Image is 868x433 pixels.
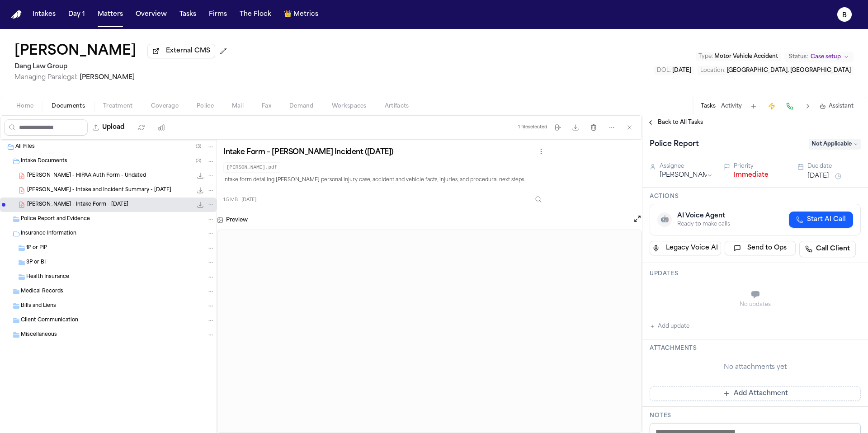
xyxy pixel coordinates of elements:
[842,12,847,19] text: B
[811,53,841,61] span: Case setup
[223,197,238,203] span: 1.5 MB
[809,139,861,150] span: Not Applicable
[11,10,22,19] a: Home
[820,103,854,110] button: Assistant
[21,230,76,238] span: Insurance Information
[223,148,393,157] h3: Intake Form – [PERSON_NAME] Incident ([DATE])
[147,44,215,58] button: External CMS
[725,241,796,255] button: Send to Ops
[26,245,47,252] span: 1P or PIP
[530,191,547,207] button: Inspect
[16,103,33,110] span: Home
[166,47,210,56] span: External CMS
[65,6,89,23] a: Day 1
[217,230,642,433] iframe: To enrich screen reader interactions, please activate Accessibility in Grammarly extension settings
[650,321,689,332] button: Add update
[650,412,861,419] h3: Notes
[236,6,275,23] button: The Flock
[747,100,760,113] button: Add Task
[4,119,88,136] input: Search files
[232,103,244,110] span: Mail
[26,273,69,281] span: Health Insurance
[205,6,231,23] button: Firms
[807,215,846,224] span: Start AI Call
[15,143,35,151] span: All Files
[727,68,851,73] span: [GEOGRAPHIC_DATA], [GEOGRAPHIC_DATA]
[21,317,78,325] span: Client Communication
[21,331,57,339] span: Miscellaneous
[646,137,703,151] h1: Police Report
[132,6,170,23] button: Overview
[284,10,292,19] span: crown
[714,54,778,59] span: Motor Vehicle Accident
[21,288,63,296] span: Medical Records
[783,100,796,113] button: Make a Call
[11,10,22,19] img: Finch Logo
[289,103,314,110] span: Demand
[807,163,861,170] div: Due date
[701,103,716,110] button: Tasks
[21,158,67,165] span: Intake Documents
[650,241,721,255] button: Legacy Voice AI
[829,103,854,110] span: Assistant
[650,193,861,200] h3: Actions
[151,103,179,110] span: Coverage
[660,163,713,170] div: Assignee
[734,171,769,180] button: Immediate
[765,100,778,113] button: Create Immediate Task
[226,216,248,224] h3: Preview
[223,162,280,173] code: [PERSON_NAME].pdf
[784,52,854,62] button: Change status from Case setup
[21,216,90,223] span: Police Report and Evidence
[661,215,669,224] span: 🤖
[633,214,642,223] button: Open preview
[196,200,205,209] button: Download J. Martinez - Intake Form - 6.3.25
[280,6,322,23] button: crownMetrics
[80,74,135,81] span: [PERSON_NAME]
[197,103,214,110] span: Police
[518,124,547,130] div: 1 file selected
[196,144,201,149] span: ( 3 )
[700,68,726,73] span: Location :
[677,221,730,228] div: Ready to make calls
[696,52,781,61] button: Edit Type: Motor Vehicle Accident
[176,6,200,23] button: Tasks
[677,212,730,221] div: AI Voice Agent
[698,54,713,59] span: Type :
[196,171,205,180] button: Download J. Martinez - HIPAA Auth Form - Undated
[650,345,861,352] h3: Attachments
[52,103,85,110] span: Documents
[241,197,256,203] span: [DATE]
[833,171,844,182] button: Snooze task
[88,119,130,136] button: Upload
[94,6,127,23] button: Matters
[385,103,409,110] span: Artifacts
[654,66,694,75] button: Edit DOL: 2025-06-03
[658,119,703,126] span: Back to All Tasks
[262,103,271,110] span: Fax
[27,172,146,180] span: [PERSON_NAME] - HIPAA Auth Form - Undated
[721,103,742,110] button: Activity
[789,212,853,228] button: Start AI Call
[657,68,671,73] span: DOL :
[14,43,137,60] h1: [PERSON_NAME]
[698,66,854,75] button: Edit Location: Austin, TX
[799,241,856,257] a: Call Client
[29,6,59,23] button: Intakes
[293,10,318,19] span: Metrics
[103,103,133,110] span: Treatment
[196,186,205,195] button: Download J. Martinez - Intake and Incident Summary - 6.6.25
[633,214,642,226] button: Open preview
[27,187,171,194] span: [PERSON_NAME] - Intake and Incident Summary - [DATE]
[650,270,861,278] h3: Updates
[196,159,201,164] span: ( 3 )
[650,301,861,308] div: No updates
[14,74,78,81] span: Managing Paralegal:
[14,43,137,60] button: Edit matter name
